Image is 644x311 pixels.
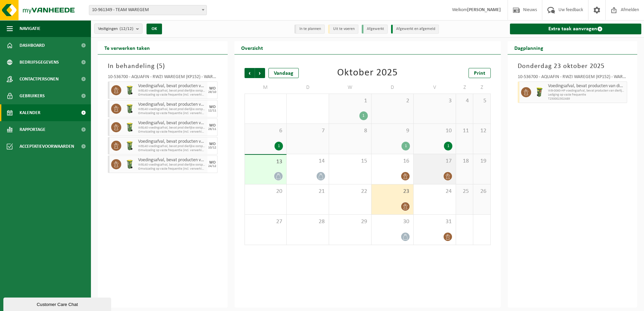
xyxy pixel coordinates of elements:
div: 1 [359,111,368,120]
span: WB140 voedingsafval, bevat prod dierlijke oorsprong, onve [138,126,206,130]
img: WB-0140-HPE-GN-50 [125,104,135,114]
span: 17 [417,158,452,165]
span: 4 [459,97,470,105]
div: 24/12 [208,165,216,168]
span: 30 [375,218,410,226]
span: Omwisseling op vaste frequentie (incl. verwerking) [138,167,206,171]
span: 11 [459,127,470,135]
button: OK [147,24,162,34]
td: W [329,81,372,94]
span: 3 [417,97,452,105]
span: 22 [332,188,368,195]
div: 10/12 [208,146,216,149]
span: 31 [417,218,452,226]
td: V [414,81,456,94]
div: WO [209,142,216,146]
span: WB140 voedingsafval, bevat prod dierlijke oorsprong, onve [138,163,206,167]
span: 18 [459,158,470,165]
span: 13 [248,158,283,166]
iframe: chat widget [3,296,112,311]
td: D [372,81,414,94]
span: Voedingsafval, bevat producten van dierlijke oorsprong, onverpakt, categorie 3 [138,139,206,144]
span: Gebruikers [20,88,45,104]
span: T250002302489 [548,97,625,101]
a: Print [469,68,491,78]
span: 14 [290,158,325,165]
span: Acceptatievoorwaarden [20,138,74,155]
div: WO [209,161,216,165]
div: 26/11 [208,128,216,131]
span: 15 [332,158,368,165]
td: Z [473,81,490,94]
span: 10-961349 - TEAM WAREGEM [89,5,206,15]
div: 29/10 [208,91,216,94]
h2: Te verwerken taken [98,41,157,54]
span: Omwisseling op vaste frequentie (incl. verwerking) [138,148,206,152]
li: Uit te voeren [328,25,358,34]
span: Volgende [255,68,265,78]
span: 9 [375,127,410,135]
span: Print [474,71,485,76]
span: WB140 voedingsafval, bevat prod dierlijke oorsprong, onve [138,89,206,93]
count: (12/12) [120,27,133,31]
span: Voedingsafval, bevat producten van dierlijke oorsprong, onverpakt, categorie 3 [138,158,206,163]
span: 5 [159,63,163,70]
span: WB140 voedingsafval, bevat prod dierlijke oorsprong, onve [138,107,206,111]
span: 20 [248,188,283,195]
span: Voedingsafval, bevat producten van dierlijke oorsprong, onverpakt, categorie 3 [138,102,206,107]
span: 16 [375,158,410,165]
span: 5 [477,97,487,105]
div: WO [209,87,216,91]
span: 24 [417,188,452,195]
span: Omwisseling op vaste frequentie (incl. verwerking) [138,130,206,134]
div: 10-536700 - AQUAFIN - RWZI WAREGEM (KP152) - WAREGEM [108,75,218,81]
span: 29 [332,218,368,226]
span: Voedingsafval, bevat producten van dierlijke oorsprong, onverpakt, categorie 3 [548,83,625,89]
span: Vorige [245,68,255,78]
h2: Overzicht [234,41,270,54]
div: WO [209,105,216,109]
span: WB-0060-HP voedingsafval, bevat producten van dierlijke oors [548,89,625,93]
span: Rapportage [20,121,45,138]
span: 23 [375,188,410,195]
li: Afgewerkt [362,25,388,34]
span: Navigatie [20,20,40,37]
span: 6 [248,127,283,135]
li: Afgewerkt en afgemeld [391,25,439,34]
img: WB-0140-HPE-GN-50 [125,85,135,95]
img: WB-0060-HPE-GN-50 [535,87,545,97]
div: 10-536700 - AQUAFIN - RWZI WAREGEM (KP152) - WAREGEM [518,75,627,81]
span: Kalender [20,104,40,121]
span: Omwisseling op vaste frequentie (incl. verwerking) [138,111,206,115]
div: Vandaag [268,68,299,78]
div: Oktober 2025 [337,68,398,78]
span: 26 [477,188,487,195]
span: Lediging op vaste frequentie [548,93,625,97]
span: 10 [417,127,452,135]
td: M [245,81,287,94]
span: 28 [290,218,325,226]
li: In te plannen [294,25,325,34]
span: Contactpersonen [20,71,59,88]
span: Bedrijfsgegevens [20,54,59,71]
span: 25 [459,188,470,195]
span: 1 [332,97,368,105]
h3: Donderdag 23 oktober 2025 [518,61,627,71]
span: Voedingsafval, bevat producten van dierlijke oorsprong, onverpakt, categorie 3 [138,120,206,126]
h2: Dagplanning [508,41,550,54]
span: 21 [290,188,325,195]
span: 12 [477,127,487,135]
td: D [287,81,329,94]
div: 1 [275,142,283,150]
a: Extra taak aanvragen [510,24,642,34]
span: Omwisseling op vaste frequentie (incl. verwerking) [138,93,206,97]
span: WB140 voedingsafval, bevat prod dierlijke oorsprong, onve [138,144,206,148]
div: 12/11 [208,109,216,112]
div: 1 [401,142,410,150]
div: WO [209,124,216,128]
h3: In behandeling ( ) [108,61,218,71]
span: 10-961349 - TEAM WAREGEM [89,5,207,15]
span: Vestigingen [98,24,133,34]
span: 27 [248,218,283,226]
